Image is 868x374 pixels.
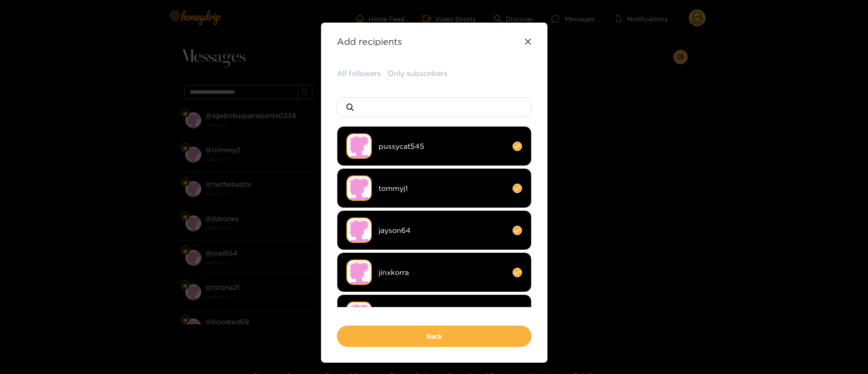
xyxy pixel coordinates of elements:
[379,267,506,278] span: jinxkorra
[337,36,402,47] strong: Add recipients
[337,326,532,347] button: Back
[346,133,372,159] img: no-avatar.png
[346,302,372,327] img: no-avatar.png
[346,260,372,285] img: no-avatar.png
[379,225,506,236] span: jayson64
[337,68,381,79] button: All followers
[346,175,372,201] img: no-avatar.png
[379,141,506,151] span: pussycat545
[388,68,447,79] button: Only subscribers
[346,218,372,243] img: no-avatar.png
[379,183,506,194] span: tommyj1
